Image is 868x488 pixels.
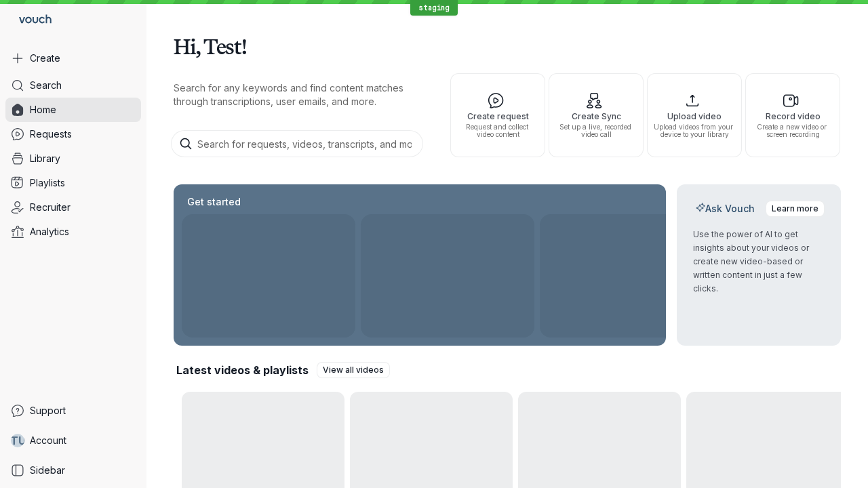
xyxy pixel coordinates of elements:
span: Upload video [653,112,736,121]
p: Search for any keywords and find content matches through transcriptions, user emails, and more. [174,81,426,108]
span: Request and collect video content [456,123,539,138]
span: Playlists [30,176,65,190]
a: Support [5,399,141,423]
span: Learn more [772,202,818,216]
a: Home [5,98,141,122]
h2: Get started [184,195,243,209]
span: U [18,434,26,447]
span: Sidebar [30,464,65,477]
span: Create request [456,112,539,121]
span: View all videos [323,363,384,377]
span: Support [30,404,66,418]
span: Home [30,103,56,117]
button: Create SyncSet up a live, recorded video call [549,73,644,157]
a: Go to homepage [5,5,57,35]
h2: Latest videos & playlists [176,363,309,378]
a: Learn more [766,201,825,217]
span: Analytics [30,225,69,239]
a: Playlists [5,171,141,195]
a: Sidebar [5,458,141,483]
span: Upload videos from your device to your library [653,123,736,138]
a: Library [5,146,141,171]
span: Create [30,52,60,65]
input: Search for requests, videos, transcripts, and more... [171,130,423,157]
span: Account [30,434,66,447]
span: T [10,434,18,447]
a: TUAccount [5,428,141,453]
button: Record videoCreate a new video or screen recording [745,73,840,157]
button: Upload videoUpload videos from your device to your library [647,73,742,157]
h2: Ask Vouch [693,202,757,216]
span: Library [30,152,60,165]
a: View all videos [317,362,390,378]
p: Use the power of AI to get insights about your videos or create new video-based or written conten... [693,228,825,296]
a: Analytics [5,220,141,244]
span: Create a new video or screen recording [751,123,834,138]
span: Requests [30,127,72,141]
span: Set up a live, recorded video call [555,123,637,138]
button: Create requestRequest and collect video content [450,73,545,157]
a: Requests [5,122,141,146]
span: Record video [751,112,834,121]
button: Create [5,46,141,70]
a: Recruiter [5,195,141,220]
span: Search [30,79,62,92]
span: Recruiter [30,201,71,214]
h1: Hi, Test! [174,27,841,65]
a: Search [5,73,141,98]
span: Create Sync [555,112,637,121]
